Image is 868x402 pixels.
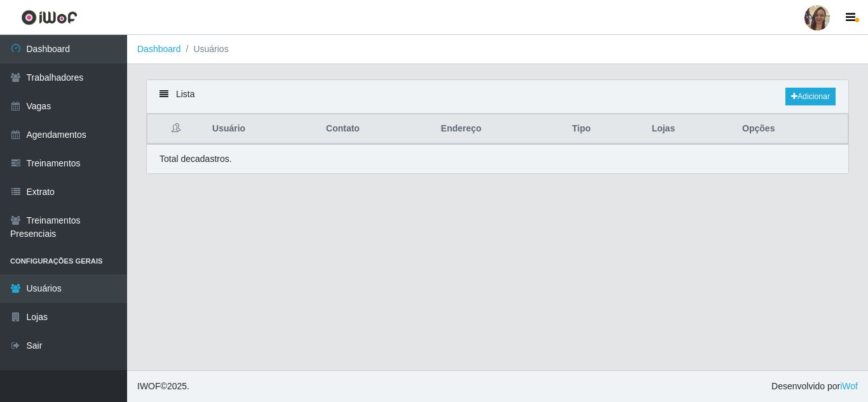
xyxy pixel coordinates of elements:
img: CoreUI Logo [21,10,78,25]
nav: breadcrumb [127,35,868,64]
p: Total de cadastros. [159,152,232,166]
th: Endereço [433,114,564,144]
li: Usuários [181,43,229,56]
th: Lojas [644,114,735,144]
div: Lista [147,80,848,114]
a: iWof [840,381,858,391]
a: Adicionar [785,88,836,105]
th: Opções [735,114,848,144]
th: Contato [318,114,433,144]
th: Tipo [564,114,644,144]
span: IWOF [137,381,161,391]
span: © 2025 . [137,380,189,393]
th: Usuário [205,114,318,144]
span: Desenvolvido por [771,380,858,393]
a: Dashboard [137,44,181,54]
